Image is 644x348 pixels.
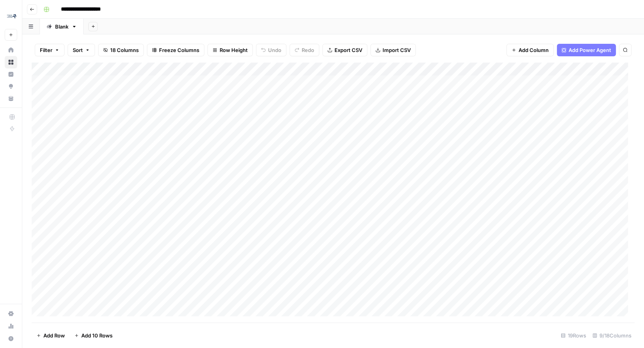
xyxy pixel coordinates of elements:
[159,46,199,54] span: Freeze Columns
[5,6,17,26] button: Workspace: Compound Growth
[558,329,589,342] div: 19 Rows
[5,9,19,23] img: Compound Growth Logo
[268,46,281,54] span: Undo
[506,44,554,56] button: Add Column
[5,44,17,56] a: Home
[147,44,204,56] button: Freeze Columns
[322,44,367,56] button: Export CSV
[519,46,549,54] span: Add Column
[302,46,314,54] span: Redo
[43,332,65,339] span: Add Row
[370,44,416,56] button: Import CSV
[32,329,70,342] button: Add Row
[5,68,17,81] a: Insights
[208,44,253,56] button: Row Height
[35,44,64,56] button: Filter
[55,23,68,30] div: Blank
[40,19,84,34] a: Blank
[569,46,611,54] span: Add Power Agent
[335,46,362,54] span: Export CSV
[73,46,83,54] span: Sort
[220,46,248,54] span: Row Height
[68,44,95,56] button: Sort
[110,46,139,54] span: 18 Columns
[5,56,17,68] a: Browse
[98,44,144,56] button: 18 Columns
[256,44,286,56] button: Undo
[5,332,17,345] button: Help + Support
[383,46,411,54] span: Import CSV
[290,44,319,56] button: Redo
[557,44,616,56] button: Add Power Agent
[5,307,17,320] a: Settings
[5,80,17,93] a: Opportunities
[5,320,17,332] a: Usage
[40,46,52,54] span: Filter
[81,332,113,339] span: Add 10 Rows
[70,329,117,342] button: Add 10 Rows
[5,92,17,105] a: Your Data
[589,329,635,342] div: 9/18 Columns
